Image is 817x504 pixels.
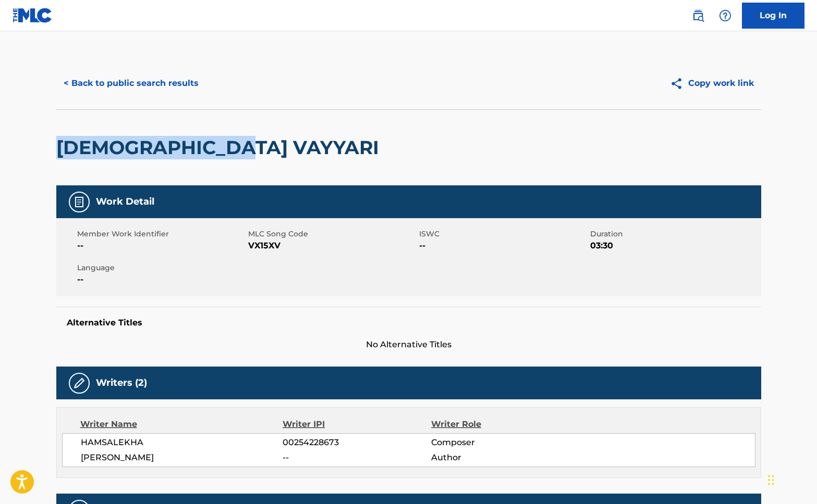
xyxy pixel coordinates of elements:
[13,8,53,23] img: MLC Logo
[431,436,566,449] span: Composer
[670,77,688,90] img: Copy work link
[77,240,246,252] span: --
[765,454,817,504] div: 채팅 위젯
[248,229,417,240] span: MLC Song Code
[431,451,566,464] span: Author
[692,9,704,22] img: search
[742,3,804,29] a: Log In
[283,451,431,464] span: --
[73,196,86,208] img: Work Detail
[96,377,147,389] h5: Writers (2)
[81,451,283,464] span: [PERSON_NAME]
[56,70,206,96] button: < Back to public search results
[81,436,283,449] span: HAMSALEKHA
[67,318,751,328] h5: Alternative Titles
[73,377,86,389] img: Writers
[765,454,817,504] iframe: Chat Widget
[419,240,588,252] span: --
[283,418,431,431] div: Writer IPI
[283,436,431,449] span: 00254228673
[56,136,384,159] h2: [DEMOGRAPHIC_DATA] VAYYARI
[715,5,736,26] div: Help
[768,464,774,496] div: 드래그
[431,418,566,431] div: Writer Role
[719,9,731,22] img: help
[248,240,417,252] span: VX15XV
[663,70,761,96] button: Copy work link
[77,262,246,273] span: Language
[77,273,246,286] span: --
[688,5,709,26] a: Public Search
[96,196,154,208] h5: Work Detail
[590,240,759,252] span: 03:30
[590,229,759,240] span: Duration
[80,418,283,431] div: Writer Name
[77,229,246,240] span: Member Work Identifier
[56,338,761,351] span: No Alternative Titles
[419,229,588,240] span: ISWC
